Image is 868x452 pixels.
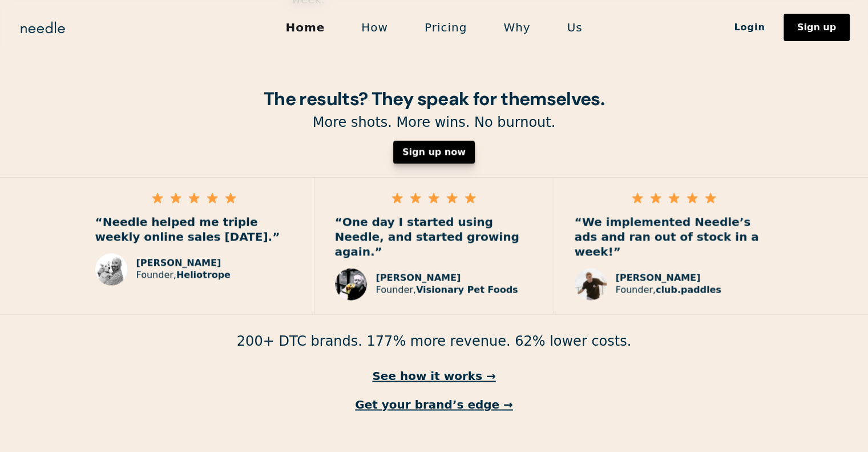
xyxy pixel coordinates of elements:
[616,272,701,283] strong: [PERSON_NAME]
[176,269,231,280] strong: Heliotrope
[136,257,221,268] strong: [PERSON_NAME]
[335,214,533,259] p: “One day I started using Needle, and started growing again.”
[784,14,850,41] a: Sign up
[716,18,784,37] a: Login
[343,15,406,39] a: How
[393,141,475,163] a: Sign up now
[549,15,601,39] a: Us
[656,284,721,295] strong: club.paddles
[485,15,548,39] a: Why
[264,87,604,111] strong: The results? They speak for themselves.
[376,272,461,283] strong: [PERSON_NAME]
[267,15,343,39] a: Home
[376,284,518,296] p: Founder,
[575,214,773,259] p: “We implemented Needle’s ads and ran out of stock in a week!”
[406,15,485,39] a: Pricing
[797,23,836,32] div: Sign up
[402,147,466,157] div: Sign up now
[416,284,518,295] strong: Visionary Pet Foods
[95,214,293,244] p: “Needle helped me triple weekly online sales [DATE].”
[616,284,721,296] p: Founder,
[136,269,231,281] p: Founder,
